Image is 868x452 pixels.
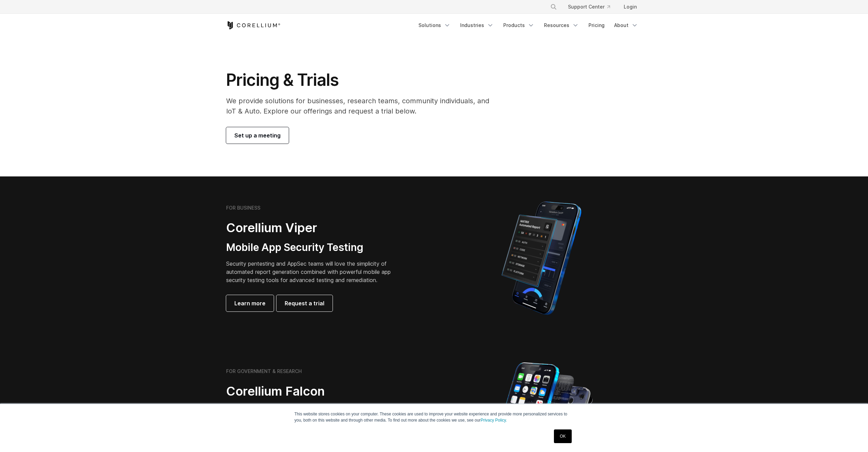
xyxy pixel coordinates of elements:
[562,1,616,13] a: Support Center
[226,241,401,254] h3: Mobile App Security Testing
[499,19,539,31] a: Products
[276,295,333,311] a: Request a trial
[226,205,260,211] h6: FOR BUSINESS
[295,411,574,423] p: This website stores cookies on your computer. These cookies are used to improve your website expe...
[234,299,265,307] span: Learn more
[226,295,274,311] a: Learn more
[554,429,571,443] a: OK
[584,19,609,31] a: Pricing
[226,220,401,236] h2: Corellium Viper
[285,299,324,307] span: Request a trial
[618,1,642,13] a: Login
[226,260,401,284] p: Security pentesting and AppSec teams will love the simplicity of automated report generation comb...
[414,19,455,31] a: Solutions
[414,19,642,31] div: Navigation Menu
[540,19,583,31] a: Resources
[226,384,418,399] h2: Corellium Falcon
[481,418,507,423] a: Privacy Policy.
[226,96,499,116] p: We provide solutions for businesses, research teams, community individuals, and IoT & Auto. Explo...
[226,368,302,374] h6: FOR GOVERNMENT & RESEARCH
[226,21,281,29] a: Corellium Home
[610,19,642,31] a: About
[490,198,593,318] img: Corellium MATRIX automated report on iPhone showing app vulnerability test results across securit...
[234,131,281,139] span: Set up a meeting
[226,70,499,90] h1: Pricing & Trials
[547,1,560,13] button: Search
[542,1,642,13] div: Navigation Menu
[226,127,289,144] a: Set up a meeting
[456,19,498,31] a: Industries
